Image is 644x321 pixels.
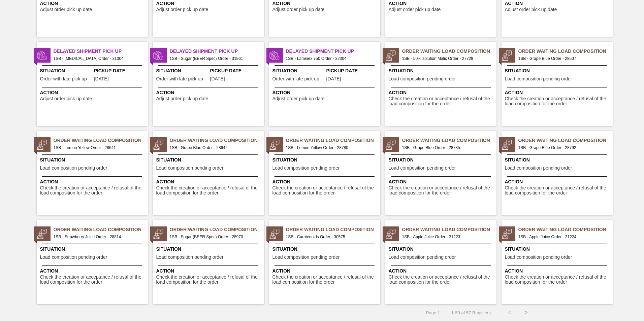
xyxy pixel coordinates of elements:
[272,267,379,275] span: Action
[40,7,92,12] span: Adjust order pick up date
[156,156,262,164] span: Situation
[94,76,109,81] span: 09/03/2025
[40,255,107,260] span: Load composition pending order
[286,137,380,144] span: Order Waiting Load Composition
[402,226,496,233] span: Order Waiting Load Composition
[269,140,280,150] img: status
[156,67,208,74] span: Situation
[389,178,495,185] span: Action
[505,267,611,275] span: Action
[389,255,456,260] span: Load composition pending order
[286,48,380,55] span: Delayed Shipment Pick Up
[518,55,607,62] span: 1SB - Grape Blue Order - 28507
[518,233,607,241] span: 1SB - Apple Juice Order - 31224
[156,96,208,101] span: Adjust order pick up date
[272,156,379,164] span: Situation
[502,229,512,239] img: status
[505,255,572,260] span: Load composition pending order
[54,233,142,241] span: 1SB - Strawberry Juice Order - 28814
[170,48,264,55] span: Delayed Shipment Pick Up
[37,229,47,239] img: status
[272,246,379,253] span: Situation
[389,156,495,164] span: Situation
[402,144,491,151] span: 1SB - Grape Blue Order - 28785
[210,76,225,81] span: 09/24/2025
[156,166,224,171] span: Load composition pending order
[40,67,92,74] span: Situation
[54,48,148,55] span: Delayed Shipment Pick Up
[153,140,163,150] img: status
[518,144,607,151] span: 1SB - Grape Blue Order - 28792
[40,275,146,285] span: Check the creation or acceptance / refusal of the load composition for the order
[272,76,319,81] span: Order with late pick up
[54,144,142,151] span: 1SB - Lemon Yellow Order - 28641
[389,166,456,171] span: Load composition pending order
[450,310,491,315] span: 1 - 50 of 57 Registers
[156,178,262,185] span: Action
[40,246,146,253] span: Situation
[156,246,262,253] span: Situation
[40,166,107,171] span: Load composition pending order
[170,226,264,233] span: Order Waiting Load Composition
[272,166,340,171] span: Load composition pending order
[286,233,375,241] span: 1SB - Carotenoids Order - 30575
[402,48,496,55] span: Order Waiting Load Composition
[40,156,146,164] span: Situation
[210,67,262,74] span: Pickup Date
[505,96,611,107] span: Check the creation or acceptance / refusal of the load composition for the order
[153,50,163,61] img: status
[505,275,611,285] span: Check the creation or acceptance / refusal of the load composition for the order
[37,50,47,61] img: status
[502,50,512,61] img: status
[389,7,441,12] span: Adjust order pick up date
[518,226,613,233] span: Order Waiting Load Composition
[40,185,146,196] span: Check the creation or acceptance / refusal of the load composition for the order
[505,67,611,74] span: Situation
[40,76,87,81] span: Order with late pick up
[156,76,203,81] span: Order with late pick up
[170,144,259,151] span: 1SB - Grape Blue Order - 28642
[518,48,613,55] span: Order Waiting Load Composition
[505,185,611,196] span: Check the creation or acceptance / refusal of the load composition for the order
[389,89,495,96] span: Action
[386,229,396,239] img: status
[505,166,572,171] span: Load composition pending order
[286,226,380,233] span: Order Waiting Load Composition
[170,55,259,62] span: 1SB - Sugar (BEER Spec) Order - 31961
[40,267,146,275] span: Action
[156,267,262,275] span: Action
[505,178,611,185] span: Action
[505,89,611,96] span: Action
[272,185,379,196] span: Check the creation or acceptance / refusal of the load composition for the order
[153,229,163,239] img: status
[389,275,495,285] span: Check the creation or acceptance / refusal of the load composition for the order
[389,67,495,74] span: Situation
[389,96,495,107] span: Check the creation or acceptance / refusal of the load composition for the order
[40,178,146,185] span: Action
[269,229,280,239] img: status
[37,140,47,150] img: status
[272,7,325,12] span: Adjust order pick up date
[269,50,280,61] img: status
[54,137,148,144] span: Order Waiting Load Composition
[286,144,375,151] span: 1SB - Lemon Yellow Order - 28780
[272,255,340,260] span: Load composition pending order
[170,137,264,144] span: Order Waiting Load Composition
[272,67,325,74] span: Situation
[156,185,262,196] span: Check the creation or acceptance / refusal of the load composition for the order
[389,185,495,196] span: Check the creation or acceptance / refusal of the load composition for the order
[54,55,142,62] span: 1SB - Citric Acid Order - 31304
[402,55,491,62] span: 1SB - 50% solution Malic Order - 27729
[505,76,572,81] span: Load composition pending order
[156,89,262,96] span: Action
[505,156,611,164] span: Situation
[501,304,518,321] button: <
[505,246,611,253] span: Situation
[505,7,557,12] span: Adjust order pick up date
[389,267,495,275] span: Action
[389,76,456,81] span: Load composition pending order
[170,233,259,241] span: 1SB - Sugar (BEER Spec) Order - 28970
[326,76,341,81] span: 09/30/2025
[40,89,146,96] span: Action
[156,255,224,260] span: Load composition pending order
